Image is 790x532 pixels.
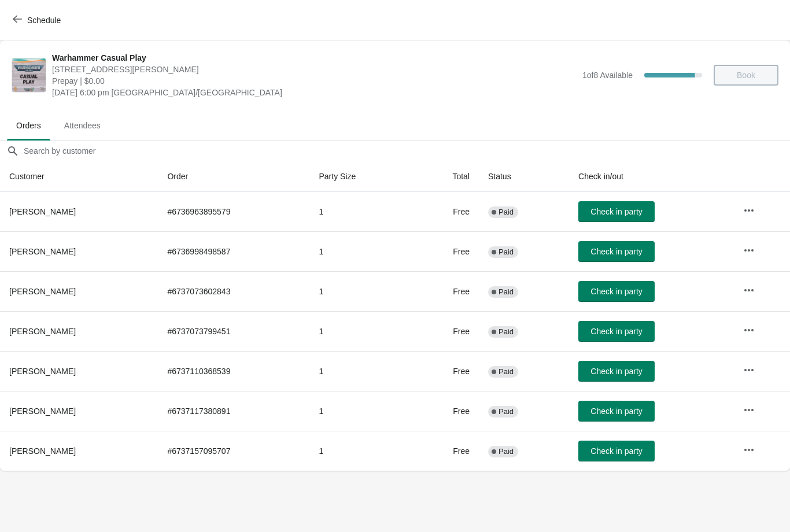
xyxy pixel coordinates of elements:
td: Free [413,192,479,231]
span: Check in party [590,407,642,416]
td: 1 [310,192,413,231]
td: Free [413,391,479,431]
span: [PERSON_NAME] [9,327,76,336]
th: Order [158,161,309,192]
td: 1 [310,231,413,271]
th: Total [413,161,479,192]
button: Check in party [578,281,655,302]
td: # 6736963895579 [158,192,309,231]
td: Free [413,311,479,351]
span: Schedule [27,16,61,25]
td: # 6736998498587 [158,231,309,271]
td: Free [413,231,479,271]
span: Paid [499,407,514,416]
span: Paid [499,247,514,257]
span: Check in party [590,287,642,296]
input: Search by customer [23,141,790,161]
span: Check in party [590,247,642,256]
span: [STREET_ADDRESS][PERSON_NAME] [52,64,577,75]
span: [PERSON_NAME] [9,407,76,416]
td: 1 [310,431,413,471]
span: [PERSON_NAME] [9,446,76,456]
span: Attendees [55,115,110,136]
th: Check in/out [569,161,734,192]
button: Check in party [578,401,655,422]
button: Check in party [578,201,655,222]
td: 1 [310,311,413,351]
td: # 6737073799451 [158,311,309,351]
span: Paid [499,327,514,337]
td: 1 [310,391,413,431]
span: [PERSON_NAME] [9,367,76,376]
span: [PERSON_NAME] [9,247,76,256]
span: Check in party [590,367,642,376]
td: Free [413,351,479,391]
td: 1 [310,351,413,391]
td: # 6737157095707 [158,431,309,471]
img: Warhammer Casual Play [12,58,46,92]
span: Check in party [590,207,642,216]
td: Free [413,431,479,471]
button: Check in party [578,361,655,382]
span: Paid [499,287,514,297]
button: Schedule [6,10,70,31]
td: # 6737110368539 [158,351,309,391]
span: Warhammer Casual Play [52,52,577,64]
span: Paid [499,367,514,376]
span: [DATE] 6:00 pm [GEOGRAPHIC_DATA]/[GEOGRAPHIC_DATA] [52,87,577,98]
span: Prepay | $0.00 [52,75,577,87]
span: Check in party [590,327,642,336]
th: Party Size [310,161,413,192]
span: [PERSON_NAME] [9,287,76,296]
span: Paid [499,447,514,456]
span: [PERSON_NAME] [9,207,76,216]
button: Check in party [578,321,655,342]
button: Check in party [578,241,655,262]
span: Orders [7,115,50,136]
span: 1 of 8 Available [582,71,633,80]
td: 1 [310,271,413,311]
td: # 6737117380891 [158,391,309,431]
button: Check in party [578,441,655,461]
td: Free [413,271,479,311]
th: Status [479,161,569,192]
td: # 6737073602843 [158,271,309,311]
span: Paid [499,208,514,217]
span: Check in party [590,446,642,456]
